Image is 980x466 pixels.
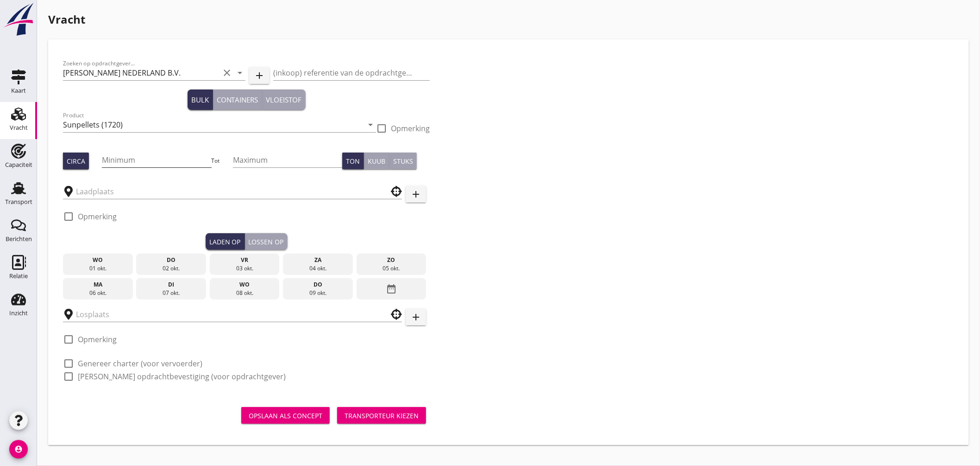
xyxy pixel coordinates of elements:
[364,153,389,169] button: Kuub
[67,156,85,166] div: Circa
[209,237,241,247] div: Laden op
[234,67,245,78] i: arrow_drop_down
[78,335,117,344] label: Opmerking
[410,312,421,323] i: add
[285,289,351,297] div: 09 okt.
[48,11,969,28] h1: Vracht
[212,157,233,165] div: Tot
[10,125,28,131] div: Vracht
[346,156,360,166] div: Ton
[65,289,131,297] div: 06 okt.
[285,281,351,289] div: do
[76,307,376,322] input: Losplaats
[245,233,288,250] button: Lossen op
[273,65,430,80] input: (inkoop) referentie van de opdrachtgever
[254,70,265,81] i: add
[410,189,421,200] i: add
[65,256,131,264] div: wo
[266,95,302,105] div: Vloeistof
[6,236,32,242] div: Berichten
[63,65,220,80] input: Zoeken op opdrachtgever...
[5,162,32,168] div: Capaciteit
[393,156,413,166] div: Stuks
[138,281,204,289] div: di
[342,153,364,169] button: Ton
[11,88,26,94] div: Kaart
[212,289,277,297] div: 08 okt.
[337,407,426,424] button: Transporteur kiezen
[9,310,28,316] div: Inzicht
[212,264,277,273] div: 03 okt.
[5,199,32,205] div: Transport
[213,89,263,110] button: Containers
[365,119,376,130] i: arrow_drop_down
[359,264,424,273] div: 05 okt.
[63,117,363,132] input: Product
[233,153,342,167] input: Maximum
[359,256,424,264] div: zo
[285,264,351,273] div: 04 okt.
[138,264,204,273] div: 02 okt.
[241,407,330,424] button: Opslaan als concept
[249,411,322,421] div: Opslaan als concept
[386,281,397,297] i: date_range
[9,440,28,459] i: account_circle
[2,2,35,37] img: logo-small.a267ee39.svg
[78,372,286,381] label: [PERSON_NAME] opdrachtbevestiging (voor opdrachtgever)
[217,95,258,105] div: Containers
[263,89,306,110] button: Vloeistof
[212,256,277,264] div: vr
[389,153,417,169] button: Stuks
[206,233,245,250] button: Laden op
[76,184,376,199] input: Laadplaats
[249,237,284,247] div: Lossen op
[345,411,419,421] div: Transporteur kiezen
[65,281,131,289] div: ma
[63,153,89,169] button: Circa
[65,264,131,273] div: 01 okt.
[188,89,213,110] button: Bulk
[102,153,211,167] input: Minimum
[285,256,351,264] div: za
[191,95,209,105] div: Bulk
[221,67,232,78] i: clear
[78,359,202,368] label: Genereer charter (voor vervoerder)
[368,156,385,166] div: Kuub
[138,256,204,264] div: do
[138,289,204,297] div: 07 okt.
[391,124,430,133] label: Opmerking
[212,281,277,289] div: wo
[78,212,117,221] label: Opmerking
[9,273,28,279] div: Relatie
